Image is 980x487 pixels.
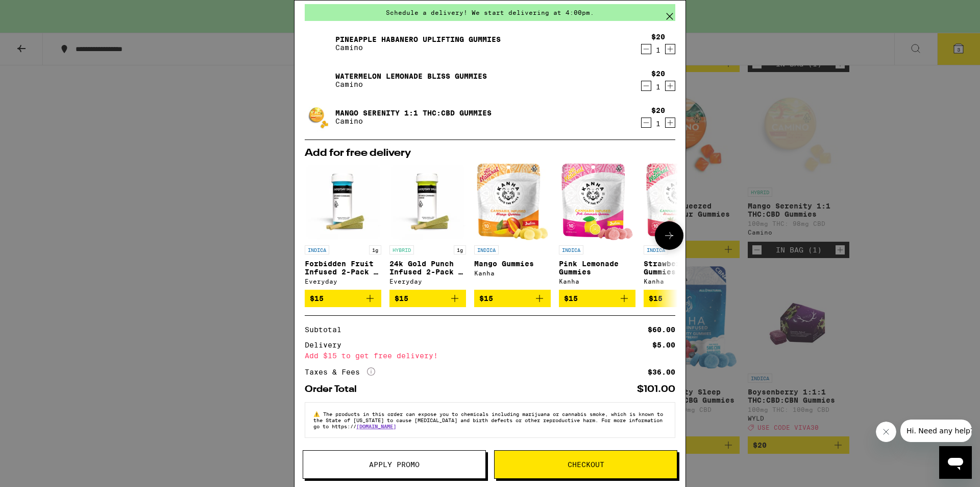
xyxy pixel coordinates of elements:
[6,7,73,15] span: Hi. Need any help?
[305,66,333,95] img: Watermelon Lemonade Bliss Gummies
[665,118,675,128] button: Increment
[474,164,551,290] a: Open page for Mango Gummies from Kanha
[637,385,675,394] div: $101.00
[564,294,578,303] span: $15
[389,260,466,276] p: 24k Gold Punch Infused 2-Pack - 1g
[335,43,501,52] p: Camino
[335,109,492,117] a: Mango Serenity 1:1 THC:CBD Gummies
[477,164,548,240] img: Kanha - Mango Gummies
[568,461,604,468] span: Checkout
[305,164,381,290] a: Open page for Forbidden Fruit Infused 2-Pack - 1g from Everyday
[665,44,675,54] button: Increment
[474,245,499,254] p: INDICA
[644,290,720,307] button: Add to bag
[665,81,675,91] button: Increment
[876,422,896,442] iframe: Close message
[651,83,665,91] div: 1
[559,245,583,254] p: INDICA
[644,260,720,276] p: Strawberry Gummies
[389,290,466,307] button: Add to bag
[305,341,349,349] div: Delivery
[356,423,396,429] a: [DOMAIN_NAME]
[649,294,663,303] span: $15
[641,81,651,91] button: Decrement
[389,164,466,240] img: Everyday - 24k Gold Punch Infused 2-Pack - 1g
[305,164,381,240] img: Everyday - Forbidden Fruit Infused 2-Pack - 1g
[389,245,414,254] p: HYBRID
[305,385,364,394] div: Order Total
[474,270,551,276] div: Kanha
[651,106,665,114] div: $20
[559,290,635,307] button: Add to bag
[335,80,487,88] p: Camino
[369,245,381,254] p: 1g
[305,148,675,158] h2: Add for free delivery
[454,245,466,254] p: 1g
[335,117,492,125] p: Camino
[651,33,665,41] div: $20
[395,294,408,303] span: $15
[303,450,486,479] button: Apply Promo
[652,341,675,349] div: $5.00
[559,260,635,276] p: Pink Lemonade Gummies
[644,278,720,285] div: Kanha
[479,294,493,303] span: $15
[939,446,972,479] iframe: Button to launch messaging window
[646,164,718,240] img: Kanha - Strawberry Gummies
[644,245,668,254] p: INDICA
[305,290,381,307] button: Add to bag
[305,4,675,21] div: Schedule a delivery! We start delivering at 4:00pm.
[305,245,329,254] p: INDICA
[651,120,665,128] div: 1
[900,420,972,442] iframe: Message from company
[651,69,665,78] div: $20
[305,352,675,359] div: Add $15 to get free delivery!
[648,368,675,376] div: $36.00
[305,103,333,131] img: Mango Serenity 1:1 THC:CBD Gummies
[305,326,349,333] div: Subtotal
[474,260,551,268] p: Mango Gummies
[310,294,324,303] span: $15
[305,367,375,377] div: Taxes & Fees
[494,450,677,479] button: Checkout
[305,260,381,276] p: Forbidden Fruit Infused 2-Pack - 1g
[305,278,381,285] div: Everyday
[389,278,466,285] div: Everyday
[641,118,651,128] button: Decrement
[561,164,633,240] img: Kanha - Pink Lemonade Gummies
[559,164,635,290] a: Open page for Pink Lemonade Gummies from Kanha
[313,411,323,417] span: ⚠️
[335,35,501,43] a: Pineapple Habanero Uplifting Gummies
[335,72,487,80] a: Watermelon Lemonade Bliss Gummies
[641,44,651,54] button: Decrement
[651,46,665,54] div: 1
[305,29,333,58] img: Pineapple Habanero Uplifting Gummies
[648,326,675,333] div: $60.00
[313,411,663,429] span: The products in this order can expose you to chemicals including marijuana or cannabis smoke, whi...
[389,164,466,290] a: Open page for 24k Gold Punch Infused 2-Pack - 1g from Everyday
[474,290,551,307] button: Add to bag
[559,278,635,285] div: Kanha
[369,461,420,468] span: Apply Promo
[644,164,720,290] a: Open page for Strawberry Gummies from Kanha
